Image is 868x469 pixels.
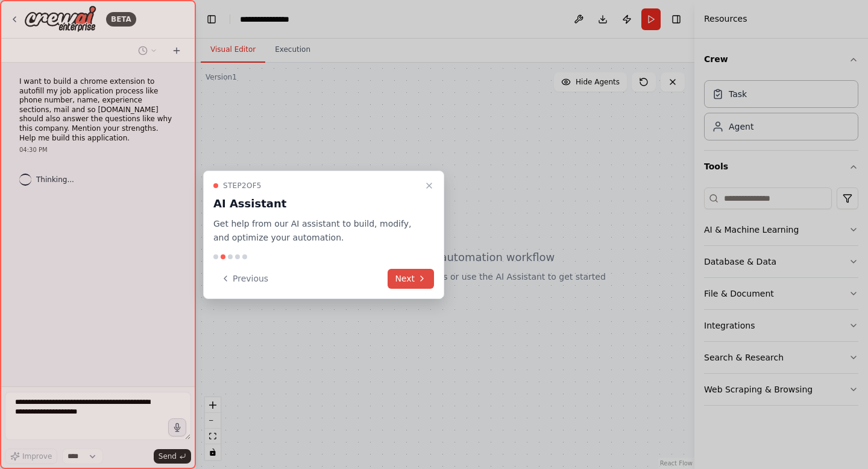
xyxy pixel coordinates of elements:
[422,178,436,193] button: Close walkthrough
[203,11,220,28] button: Hide left sidebar
[213,217,420,245] p: Get help from our AI assistant to build, modify, and optimize your automation.
[223,181,262,190] span: Step 2 of 5
[213,195,420,212] h3: AI Assistant
[388,269,434,289] button: Next
[213,269,275,289] button: Previous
